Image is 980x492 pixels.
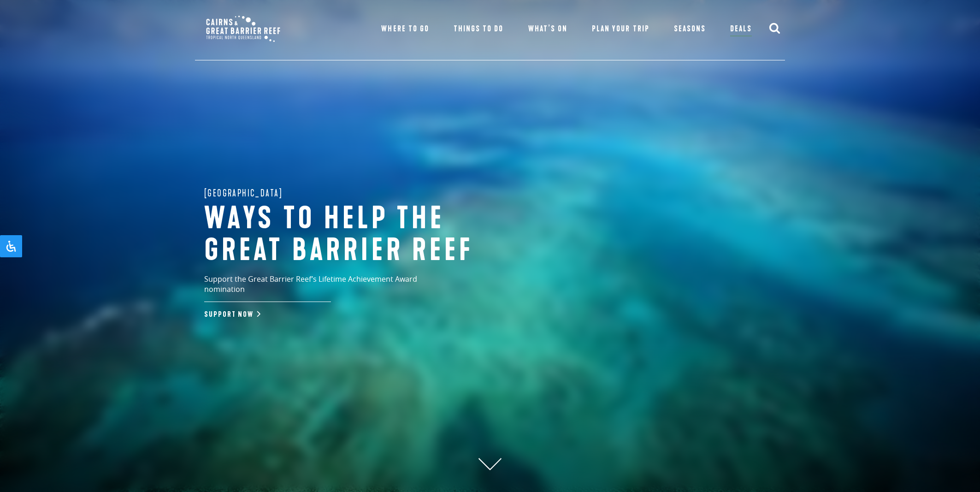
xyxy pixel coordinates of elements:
svg: Open Accessibility Panel [6,241,17,252]
a: What’s On [528,23,567,36]
a: Where To Go [381,23,429,36]
a: Seasons [674,23,706,36]
a: Things To Do [454,23,503,36]
img: CGBR-TNQ_dual-logo.svg [200,9,287,48]
a: Support Now [204,310,259,319]
h1: Ways to help the great barrier reef [204,203,508,267]
p: Support the Great Barrier Reef’s Lifetime Achievement Award nomination [204,274,458,302]
span: [GEOGRAPHIC_DATA] [204,185,283,200]
a: Deals [730,23,752,36]
a: Plan Your Trip [592,23,649,36]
